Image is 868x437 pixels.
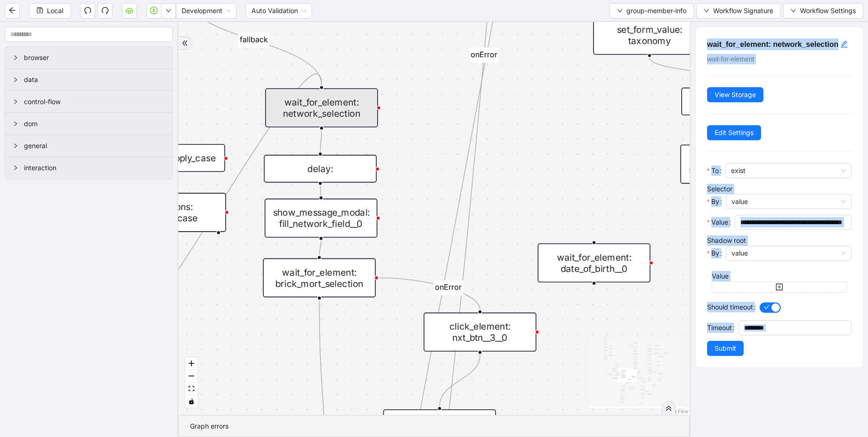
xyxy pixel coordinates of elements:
span: double-right [182,40,188,46]
button: toggle interactivity [185,395,198,408]
div: conditions: reapply_caseplus-circle [113,193,226,232]
span: down [617,8,623,14]
div: click_element: nxt_btn [681,88,794,115]
button: down [161,3,176,18]
button: redo [98,3,113,18]
g: Edge from click_element: nxt__0__0 to wait_for_element: network_selection [117,74,321,336]
div: show_message_modal: fill_network_field__0 [265,199,377,238]
span: cloud-server [126,7,133,14]
button: undo [80,3,95,18]
div: click to edit id [840,38,848,50]
span: By [711,196,719,207]
button: zoom in [185,357,198,370]
span: redo [101,7,109,14]
g: Edge from delay: to show_message_modal: fill_network_field__0 [320,186,321,196]
div: get_text: reapply_case [112,144,225,172]
span: Development [182,4,231,18]
span: value [731,246,846,260]
span: general [24,141,165,151]
button: downgroup-member-info [609,3,694,18]
div: delay: [264,155,376,182]
div: general [5,135,172,157]
span: To [711,166,719,176]
span: Edit Settings [715,128,754,138]
div: interaction [5,157,172,179]
button: downWorkflow Signature [696,3,781,18]
span: By [711,248,719,258]
div: control-flow [5,91,172,113]
div: click_element: nxt_btn__3__0 [424,313,536,352]
div: wait_for_element: date_of_birth__0plus-circle [538,243,650,282]
span: exist [731,164,846,178]
div: Graph errors [190,421,678,431]
span: arrow-left [8,7,16,14]
span: down [791,8,796,14]
span: right [13,121,18,127]
span: control-flow [24,97,165,107]
button: cloud-server [122,3,137,18]
label: Shadow root [707,236,746,244]
div: Value [712,271,847,281]
span: wait-for-element [707,55,754,63]
span: down [704,8,709,14]
span: plus-circle [209,243,228,262]
span: interaction [24,163,165,173]
span: right [13,143,18,149]
span: data [24,75,165,85]
div: wait_for_element: network_selection [265,88,378,127]
g: Edge from wait_for_element: network_selection to delay: [320,130,322,152]
g: Edge from wait_for_element: brick_mort_selection to click_element: nxt_btn__3__0 [379,278,480,309]
button: fit view [185,383,198,395]
span: right [13,55,18,60]
div: wait_for_element: brick_mort_selection [263,258,375,297]
button: plus-square [712,281,847,293]
span: value [731,195,846,209]
span: Local [47,6,63,16]
h5: wait_for_element: network_selection [707,38,852,50]
span: Workflow Signature [713,6,773,16]
button: play-circle [146,3,161,18]
g: Edge from show_message_modal: fill_network_field__0 to wait_for_element: brick_mort_selection [320,241,321,255]
span: Auto Validation [251,4,306,18]
div: wait_for_element: select[name="Copy_1_of_License_Type"] [680,144,793,183]
span: Should timeout [707,302,753,312]
button: zoom out [185,370,198,383]
div: dom [5,113,172,135]
span: Submit [715,343,736,354]
div: set_form_value: taxonomy [593,15,706,54]
span: Timeout [707,323,732,333]
span: browser [24,53,165,63]
button: saveLocal [29,3,71,18]
button: Submit [707,341,744,356]
div: conditions: reapply_case [113,193,226,232]
span: play-circle [150,7,158,14]
span: right [13,99,18,105]
span: right [13,165,18,171]
span: Value [711,217,728,227]
span: dom [24,119,165,129]
span: right [13,77,18,83]
span: plus-square [776,283,783,291]
div: data [5,69,172,90]
button: Edit Settings [707,125,761,140]
span: group-member-info [626,6,686,16]
span: Workflow Settings [800,6,856,16]
span: View Storage [715,90,756,100]
button: arrow-left [5,3,20,18]
span: undo [84,7,91,14]
div: browser [5,47,172,68]
label: Selector [707,185,732,193]
button: downWorkflow Settings [783,3,863,18]
span: plus-circle [585,294,603,312]
a: React Flow attribution [664,408,688,414]
span: edit [840,40,848,48]
span: down [166,8,171,14]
